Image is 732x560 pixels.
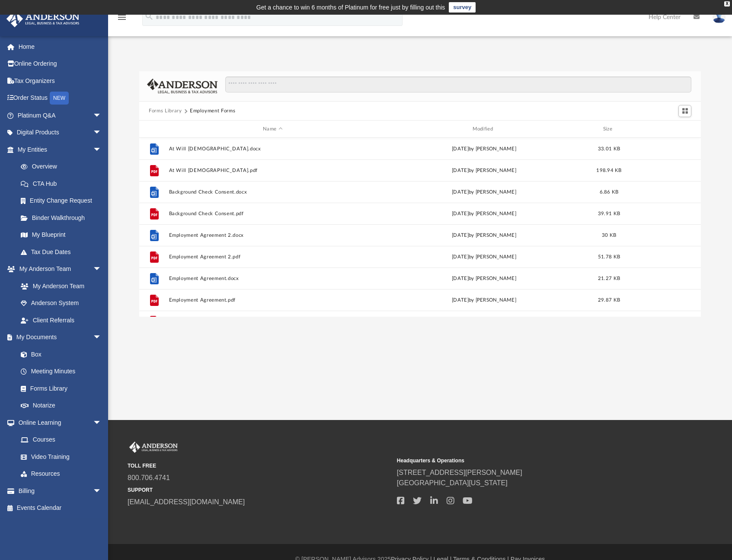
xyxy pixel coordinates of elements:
[4,10,82,27] img: Anderson Advisors Platinum Portal
[93,124,110,142] span: arrow_drop_down
[143,125,165,133] div: id
[12,295,110,312] a: Anderson System
[380,188,588,196] div: [DATE] by [PERSON_NAME]
[128,462,391,470] small: TOLL FREE
[380,167,588,175] div: [DATE] by [PERSON_NAME]
[6,141,115,158] a: My Entitiesarrow_drop_down
[6,261,110,278] a: My Anderson Teamarrow_drop_down
[169,276,377,281] button: Employment Agreement.docx
[93,414,110,432] span: arrow_drop_down
[12,226,110,244] a: My Blueprint
[12,448,106,465] a: Video Training
[12,192,115,210] a: Entity Change Request
[93,107,110,124] span: arrow_drop_down
[190,107,235,115] button: Employment Forms
[12,312,110,329] a: Client Referrals
[169,146,377,152] button: At Will [DEMOGRAPHIC_DATA].docx
[256,2,445,13] div: Get a chance to win 6 months of Platinum for free just by filling out this
[397,469,522,476] a: [STREET_ADDRESS][PERSON_NAME]
[93,261,110,278] span: arrow_drop_down
[6,55,115,73] a: Online Ordering
[6,329,110,346] a: My Documentsarrow_drop_down
[602,233,616,238] span: 30 KB
[12,380,106,397] a: Forms Library
[169,168,377,173] button: At Will [DEMOGRAPHIC_DATA].pdf
[6,500,115,517] a: Events Calendar
[397,479,508,487] a: [GEOGRAPHIC_DATA][US_STATE]
[598,298,620,302] span: 29.87 KB
[169,232,377,238] button: Employment Agreement 2.docx
[592,125,627,133] div: Size
[600,190,619,194] span: 6.86 KB
[93,141,110,159] span: arrow_drop_down
[380,253,588,261] div: [DATE] by [PERSON_NAME]
[6,124,115,141] a: Digital Productsarrow_drop_down
[169,254,377,260] button: Employment Agreement 2.pdf
[12,209,115,226] a: Binder Walkthrough
[128,474,170,481] a: 800.706.4741
[380,275,588,283] div: [DATE] by [PERSON_NAME]
[678,105,691,117] button: Switch to Grid View
[596,168,621,173] span: 198.94 KB
[380,210,588,218] div: [DATE] by [PERSON_NAME]
[12,158,115,175] a: Overview
[12,243,115,261] a: Tax Due Dates
[6,414,110,431] a: Online Learningarrow_drop_down
[128,486,391,494] small: SUPPORT
[139,138,701,317] div: grid
[12,346,106,363] a: Box
[380,125,588,133] div: Modified
[12,363,110,380] a: Meeting Minutes
[380,145,588,153] div: [DATE] by [PERSON_NAME]
[128,498,245,506] a: [EMAIL_ADDRESS][DOMAIN_NAME]
[93,482,110,500] span: arrow_drop_down
[598,276,620,281] span: 21.27 KB
[630,125,690,133] div: id
[50,92,69,105] div: NEW
[397,457,660,465] small: Headquarters & Operations
[169,211,377,216] button: Background Check Consent.pdf
[117,12,127,22] i: menu
[598,255,620,259] span: 51.78 KB
[6,38,115,55] a: Home
[6,89,115,107] a: Order StatusNEW
[12,431,110,449] a: Courses
[724,1,730,6] div: close
[12,277,106,295] a: My Anderson Team
[144,12,154,21] i: search
[93,329,110,347] span: arrow_drop_down
[169,297,377,303] button: Employment Agreement.pdf
[12,175,115,192] a: CTA Hub
[128,442,179,453] img: Anderson Advisors Platinum Portal
[117,16,127,22] a: menu
[6,107,115,124] a: Platinum Q&Aarrow_drop_down
[380,296,588,304] div: [DATE] by [PERSON_NAME]
[598,146,620,151] span: 33.01 KB
[169,125,377,133] div: Name
[598,211,620,216] span: 39.91 KB
[12,397,110,414] a: Notarize
[380,232,588,239] div: [DATE] by [PERSON_NAME]
[149,107,182,115] button: Forms Library
[12,465,110,483] a: Resources
[449,2,476,13] a: survey
[6,72,115,89] a: Tax Organizers
[169,189,377,195] button: Background Check Consent.docx
[225,76,691,93] input: Search files and folders
[6,482,115,500] a: Billingarrow_drop_down
[713,11,726,23] img: User Pic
